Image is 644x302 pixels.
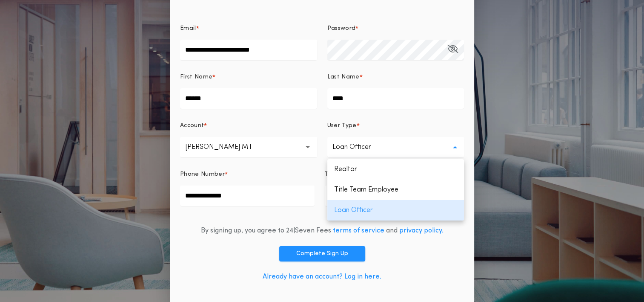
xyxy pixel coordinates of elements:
[333,227,384,234] a: terms of service
[201,226,444,236] div: By signing up, you agree to 24|Seven Fees and
[180,40,317,60] input: Email*
[279,246,365,261] button: Complete Sign Up
[185,142,266,152] p: [PERSON_NAME] MT
[180,88,317,109] input: First Name*
[327,73,360,81] p: Last Name
[327,159,464,180] p: Realtor
[180,170,225,179] p: Phone Number
[325,170,355,179] p: Timezone
[180,24,196,33] p: Email
[399,227,444,234] a: privacy policy.
[327,40,464,60] input: Password*
[180,73,212,81] p: First Name
[327,88,464,109] input: Last Name*
[332,142,385,152] p: Loan Officer
[180,122,204,130] p: Account
[327,122,357,130] p: User Type
[327,180,464,200] p: Title Team Employee
[180,137,317,157] button: [PERSON_NAME] MT
[447,40,458,60] button: Password*
[180,186,315,206] input: Phone Number*
[327,24,356,33] p: Password
[325,186,464,206] button: Pacific Time ([GEOGRAPHIC_DATA])
[327,137,464,157] button: Loan Officer
[327,200,464,221] p: Loan Officer
[327,159,464,221] ul: Loan Officer
[263,273,381,280] a: Already have an account? Log in here.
